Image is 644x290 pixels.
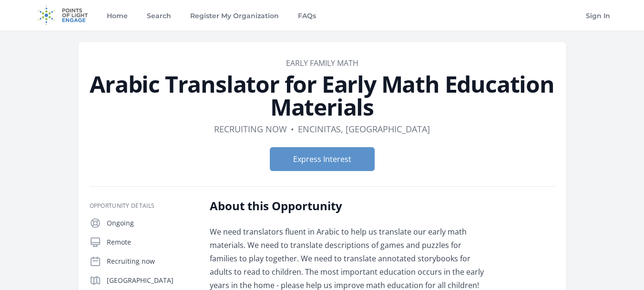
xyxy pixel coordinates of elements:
h1: Arabic Translator for Early Math Education Materials [90,73,555,118]
a: Early Family Math [286,58,358,68]
div: • [291,122,294,136]
button: Express Interest [270,147,375,171]
p: Remote [107,237,194,247]
h2: About this Opportunity [210,198,489,214]
p: Recruiting now [107,257,194,266]
dd: Recruiting now [214,122,287,136]
p: Ongoing [107,218,194,228]
p: [GEOGRAPHIC_DATA] [107,276,194,285]
dd: Encinitas, [GEOGRAPHIC_DATA] [298,122,430,136]
h3: Opportunity Details [90,202,194,210]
